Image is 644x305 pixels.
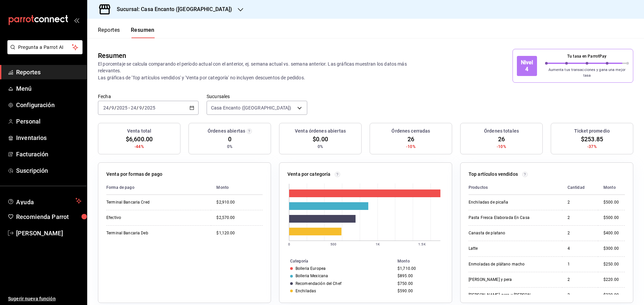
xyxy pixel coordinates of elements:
span: -37% [587,144,597,150]
span: / [142,105,144,110]
div: Terminal Bancaria Cred [106,200,173,205]
div: Nivel 4 [517,56,537,76]
th: Monto [598,180,625,195]
div: Canasta de platano [469,230,536,236]
input: ---- [116,105,128,110]
th: Productos [469,180,562,195]
h3: Ticket promedio [574,128,610,135]
input: -- [139,105,142,110]
div: $500.00 [603,215,625,221]
div: Enchiladas [296,289,316,293]
h3: Órdenes totales [484,128,519,135]
span: -10% [497,144,506,150]
button: Resumen [131,27,155,38]
h3: Órdenes abiertas [208,128,245,135]
span: Menú [16,84,82,93]
input: -- [130,105,137,110]
text: 0 [288,242,290,246]
h3: Órdenes cerradas [391,128,430,135]
th: Monto [211,180,263,195]
input: ---- [144,105,156,110]
div: 2 [568,215,593,221]
span: -10% [406,144,416,150]
div: 4 [568,246,593,251]
span: Casa Encanto ([GEOGRAPHIC_DATA]) [211,104,291,111]
span: -44% [135,144,144,150]
span: $6,600.00 [126,135,153,144]
span: Recomienda Parrot [16,212,82,221]
p: Tu tasa en ParrotPay [545,53,629,59]
div: [PERSON_NAME] y pera [469,277,536,283]
span: / [109,105,111,110]
span: 26 [498,135,505,144]
div: $750.00 [397,281,441,286]
text: 500 [330,242,336,246]
div: $1,120.00 [216,230,263,236]
div: $300.00 [603,246,625,251]
span: / [114,105,116,110]
label: Fecha [98,94,199,99]
div: $500.00 [603,200,625,205]
button: Pregunta a Parrot AI [7,40,83,54]
th: Categoría [279,257,395,265]
span: $0.00 [313,135,328,144]
div: $250.00 [603,261,625,267]
th: Monto [395,257,452,265]
div: $400.00 [603,230,625,236]
input: -- [103,105,109,110]
div: navigation tabs [98,27,155,38]
span: 0% [318,144,323,150]
h3: Venta total [127,128,151,135]
label: Sucursales [207,94,307,99]
div: $895.00 [397,274,441,278]
p: Venta por categoría [287,171,331,178]
p: El porcentaje se calcula comparando el período actual con el anterior, ej. semana actual vs. sema... [98,61,410,81]
span: Inventarios [16,133,82,142]
span: 26 [408,135,414,144]
span: 0% [227,144,232,150]
div: $590.00 [397,289,441,293]
span: Suscripción [16,166,82,175]
div: $1,710.00 [397,266,441,271]
a: Pregunta a Parrot AI [5,49,83,56]
span: Configuración [16,100,82,109]
div: 2 [568,200,593,205]
h3: Sucursal: Casa Encanto ([GEOGRAPHIC_DATA]) [111,5,232,13]
span: / [137,105,139,110]
span: Ayuda [16,197,73,205]
span: $253.85 [581,135,603,144]
div: [PERSON_NAME], pera y [PERSON_NAME] [469,292,536,298]
div: $220.00 [603,292,625,298]
div: 1 [568,261,593,267]
p: Aumenta tus transacciones y gana una mejor tasa [545,67,629,78]
div: Efectivo [106,215,173,221]
div: Pasta Fresca Elaborada En Casa [469,215,536,221]
span: Personal [16,117,82,126]
div: $2,570.00 [216,215,263,221]
div: Latte [469,246,536,251]
span: [PERSON_NAME] [16,229,82,238]
div: Bolleria Mexicana [296,274,328,278]
th: Forma de pago [106,180,211,195]
div: 2 [568,230,593,236]
button: Reportes [98,27,120,38]
div: $220.00 [603,277,625,283]
th: Cantidad [562,180,598,195]
button: open_drawer_menu [74,17,79,23]
p: Top artículos vendidos [469,171,518,178]
h3: Venta órdenes abiertas [295,128,346,135]
span: Pregunta a Parrot AI [18,44,72,51]
p: Venta por formas de pago [106,171,162,178]
input: -- [111,105,114,110]
div: Recomendación del Chef [296,281,341,286]
span: Sugerir nueva función [8,295,82,302]
text: 1K [376,242,380,246]
div: Resumen [98,51,126,61]
div: Bolleria Europea [296,266,326,271]
span: Facturación [16,150,82,159]
span: 0 [228,135,231,144]
div: Enmoladas de plátano macho [469,261,536,267]
text: 1.5K [418,242,426,246]
span: Reportes [16,68,82,77]
div: $2,910.00 [216,200,263,205]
